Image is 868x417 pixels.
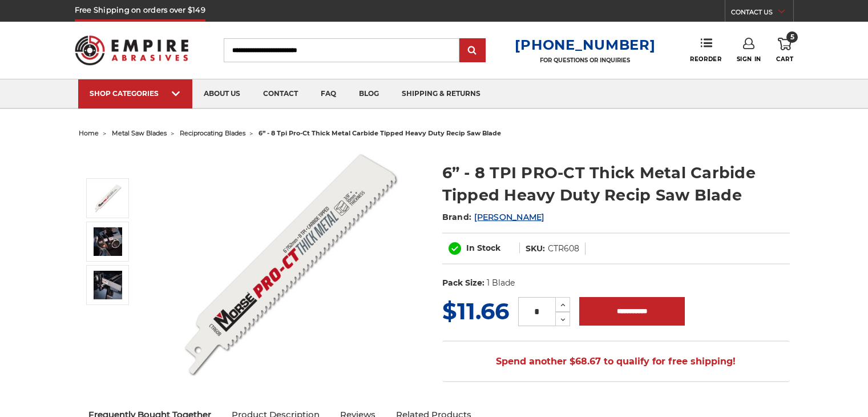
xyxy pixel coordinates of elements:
[79,129,99,137] a: home
[737,55,761,63] span: Sign In
[442,212,472,222] span: Brand:
[348,79,390,109] a: blog
[487,277,515,289] dd: 1 Blade
[252,79,309,109] a: contact
[442,162,790,206] h1: 6” - 8 TPI PRO-CT Thick Metal Carbide Tipped Heavy Duty Recip Saw Blade
[94,184,122,212] img: MK Morse Pro Line-CT 6 inch 8 TPI thick metal reciprocating saw blade, carbide-tipped for heavy-d...
[515,37,655,53] a: [PHONE_NUMBER]
[112,129,167,137] a: metal saw blades
[442,277,485,289] dt: Pack Size:
[192,79,252,109] a: about us
[526,243,545,255] dt: SKU:
[461,39,484,62] input: Submit
[90,89,181,98] div: SHOP CATEGORIES
[259,129,501,137] span: 6” - 8 tpi pro-ct thick metal carbide tipped heavy duty recip saw blade
[466,243,500,253] span: In Stock
[176,150,405,378] img: MK Morse Pro Line-CT 6 inch 8 TPI thick metal reciprocating saw blade, carbide-tipped for heavy-d...
[548,243,579,255] dd: CTR608
[690,38,721,62] a: Reorder
[75,28,189,73] img: Empire Abrasives
[180,129,245,137] a: reciprocating blades
[776,55,793,63] span: Cart
[731,6,793,22] a: CONTACT US
[309,79,348,109] a: faq
[442,297,509,325] span: $11.66
[690,55,721,63] span: Reorder
[786,31,798,43] span: 5
[496,356,736,367] span: Spend another $68.67 to qualify for free shipping!
[390,79,492,109] a: shipping & returns
[776,38,793,63] a: 5 Cart
[94,271,122,299] img: 6” - 8 TPI PRO-CT Thick Metal Carbide Tipped Heavy Duty Recip Saw Blade
[515,57,655,64] p: FOR QUESTIONS OR INQUIRIES
[474,212,544,222] a: [PERSON_NAME]
[94,227,122,256] img: 6” - 8 TPI PRO-CT Thick Metal Carbide Tipped Heavy Duty Recip Saw Blade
